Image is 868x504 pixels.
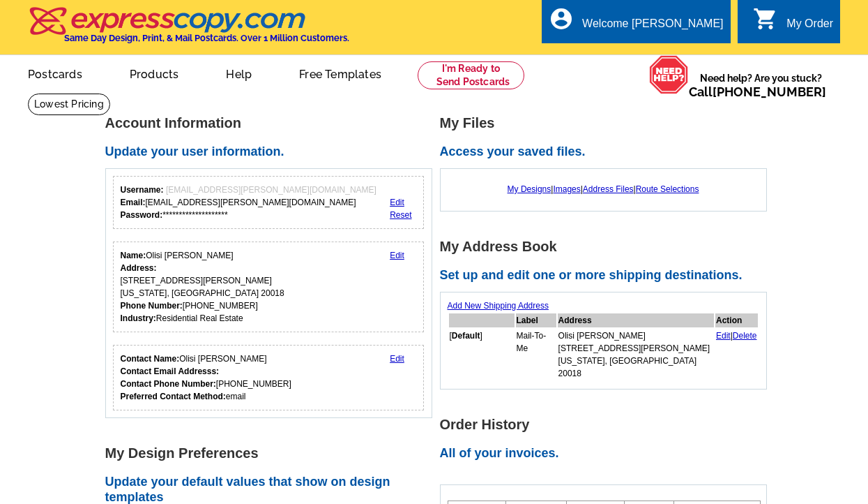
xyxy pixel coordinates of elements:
h1: My Files [440,116,775,131]
a: Postcards [6,57,105,89]
h2: All of your invoices. [440,446,775,461]
a: Help [204,57,274,89]
span: Call [689,84,826,99]
td: [ ] [449,329,515,380]
span: Need help? Are you stuck? [689,71,833,99]
a: My Designs [508,184,551,194]
strong: Contact Phone Number: [121,379,216,389]
td: Olisi [PERSON_NAME] [STREET_ADDRESS][PERSON_NAME] [US_STATE], [GEOGRAPHIC_DATA] 20018 [558,329,714,380]
h1: My Address Book [440,239,775,254]
h4: Same Day Design, Print, & Mail Postcards. Over 1 Million Customers. [64,33,349,43]
strong: Username: [121,185,164,195]
a: [PHONE_NUMBER] [713,84,826,99]
h1: My Design Preferences [105,446,440,461]
span: [EMAIL_ADDRESS][PERSON_NAME][DOMAIN_NAME] [166,185,376,195]
strong: Name: [121,251,146,260]
strong: Email: [121,198,146,207]
a: Images [553,184,580,194]
a: Free Templates [277,57,404,89]
a: Edit [716,331,731,341]
h1: Account Information [105,116,440,131]
a: Route Selections [636,184,699,194]
th: Address [558,313,714,327]
a: Delete [733,331,757,341]
td: | [715,329,758,380]
h2: Update your user information. [105,144,440,160]
th: Action [715,313,758,327]
div: My Order [786,17,833,37]
div: Your personal details. [113,242,425,332]
div: Olisi [PERSON_NAME] [STREET_ADDRESS][PERSON_NAME] [US_STATE], [GEOGRAPHIC_DATA] 20018 [PHONE_NUMB... [121,249,284,325]
strong: Preferred Contact Method: [121,392,226,401]
strong: Contact Email Addresss: [121,366,220,376]
a: Add New Shipping Address [448,301,549,311]
i: account_circle [549,6,574,31]
strong: Password: [121,210,163,220]
h2: Access your saved files. [440,144,775,160]
strong: Phone Number: [121,301,183,311]
b: Default [452,331,480,341]
a: Address Files [583,184,634,194]
div: Who should we contact regarding order issues? [113,345,425,410]
strong: Address: [121,263,157,273]
div: Olisi [PERSON_NAME] [PHONE_NUMBER] email [121,353,291,403]
strong: Industry: [121,313,156,323]
a: Same Day Design, Print, & Mail Postcards. Over 1 Million Customers. [28,17,349,43]
div: Your login information. [113,176,425,229]
a: Edit [390,354,404,364]
h1: Order History [440,417,775,432]
i: shopping_cart [753,6,778,31]
a: Reset [390,210,411,220]
a: Edit [390,198,404,207]
div: Welcome [PERSON_NAME] [582,17,723,37]
a: Products [107,57,201,89]
a: Edit [390,251,404,260]
div: | | | [448,176,759,202]
a: shopping_cart My Order [753,15,833,33]
img: help [649,55,689,94]
h2: Set up and edit one or more shipping destinations. [440,268,775,283]
strong: Contact Name: [121,354,180,364]
th: Label [516,313,556,327]
td: Mail-To-Me [516,329,556,380]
